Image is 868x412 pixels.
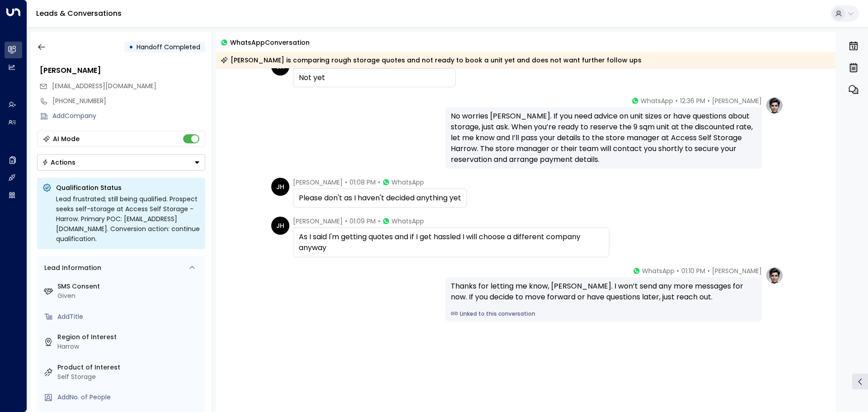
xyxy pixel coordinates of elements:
[129,39,133,55] div: •
[345,217,347,226] span: •
[392,178,424,187] span: WhatsApp
[52,81,156,91] span: jennyhill99@hotmail.com
[378,217,380,226] span: •
[52,81,156,90] span: [EMAIL_ADDRESS][DOMAIN_NAME]
[378,178,380,187] span: •
[40,65,205,76] div: [PERSON_NAME]
[681,266,705,275] span: 01:10 PM
[37,154,205,170] button: Actions
[293,217,343,226] span: [PERSON_NAME]
[53,134,80,143] div: AI Mode
[41,263,101,273] div: Lead Information
[57,312,202,322] div: AddTitle
[293,178,343,187] span: [PERSON_NAME]
[641,96,673,105] span: WhatsApp
[708,96,710,105] span: •
[712,96,762,105] span: [PERSON_NAME]
[57,291,202,301] div: Given
[708,266,710,275] span: •
[451,281,756,303] div: Thanks for letting me know, [PERSON_NAME]. I won’t send any more messages for now. If you decide ...
[230,37,310,47] span: WhatsApp Conversation
[712,266,762,275] span: [PERSON_NAME]
[36,8,122,19] a: Leads & Conversations
[680,96,705,105] span: 12:36 PM
[56,183,200,192] p: Qualification Status
[299,72,450,83] div: Not yet
[57,393,202,402] div: AddNo. of People
[56,194,200,244] div: Lead frustrated; still being qualified. Prospect seeks self-storage at Access Self Storage - Harr...
[271,217,289,235] div: JH
[57,372,202,382] div: Self Storage
[451,310,756,318] a: Linked to this conversation
[221,56,642,65] div: [PERSON_NAME] is comparing rough storage quotes and not ready to book a unit yet and does not wan...
[392,217,424,226] span: WhatsApp
[765,266,783,284] img: profile-logo.png
[299,193,461,204] div: Please don't as I haven't decided anything yet
[299,232,604,253] div: As I said I'm getting quotes and if I get hassled I will choose a different company anyway
[271,178,289,196] div: JH
[52,111,205,121] div: AddCompany
[137,43,200,52] span: Handoff Completed
[57,282,202,291] label: SMS Consent
[677,266,679,275] span: •
[42,158,75,166] div: Actions
[345,178,347,187] span: •
[349,178,376,187] span: 01:08 PM
[52,96,205,106] div: [PHONE_NUMBER]
[451,111,756,165] div: No worries [PERSON_NAME]. If you need advice on unit sizes or have questions about storage, just ...
[349,217,376,226] span: 01:09 PM
[765,96,783,114] img: profile-logo.png
[57,342,202,351] div: Harrow
[57,332,202,342] label: Region of Interest
[642,266,675,275] span: WhatsApp
[57,363,202,372] label: Product of Interest
[675,96,678,105] span: •
[37,154,205,170] div: Button group with a nested menu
